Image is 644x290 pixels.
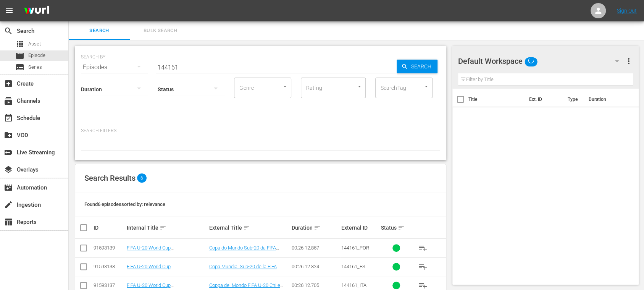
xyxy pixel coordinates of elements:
button: Open [356,83,363,90]
div: Default Workspace [458,50,626,72]
span: Search [4,26,13,36]
th: Type [563,89,584,110]
span: Create [4,79,13,88]
span: playlist_add [418,281,428,290]
span: 6 [137,173,147,183]
span: Overlays [4,165,13,174]
span: Found 6 episodes sorted by: relevance [84,201,165,207]
span: menu [5,6,14,15]
span: Ingestion [4,200,13,209]
span: Episode [15,51,24,60]
button: playlist_add [414,239,432,257]
div: 91593138 [94,264,124,269]
span: Live Streaming [4,148,13,157]
span: sort [398,224,405,231]
a: Copa Mundial Sub-20 de la FIFA [GEOGRAPHIC_DATA] 2025™: Resúmenes [209,264,280,281]
span: Asset [15,39,24,49]
div: External ID [341,225,379,231]
span: 144161_ES [341,264,365,269]
span: sort [314,224,321,231]
span: VOD [4,131,13,140]
button: playlist_add [414,258,432,276]
a: Sign Out [617,8,637,14]
a: FIFA U-20 World Cup [GEOGRAPHIC_DATA] 2025™ - Highlights Bundle M4+M5+M6 (ES) [127,264,202,281]
button: Search [397,60,437,73]
span: Asset [28,40,41,48]
span: Search [73,26,125,35]
th: Duration [584,89,629,110]
span: more_vert [624,57,633,66]
span: 144161_ITA [341,282,366,288]
span: Series [28,63,42,71]
a: FIFA U-20 World Cup [GEOGRAPHIC_DATA] 2025™ - Highlights Bundle M4+M5+M6 (PT) [127,245,202,262]
div: 00:26:12.857 [292,245,339,251]
span: 144161_POR [341,245,369,251]
span: Channels [4,96,13,105]
div: Episodes [81,57,148,78]
button: Open [281,83,289,90]
span: sort [243,224,250,231]
img: ans4CAIJ8jUAAAAAAAAAAAAAAAAAAAAAAAAgQb4GAAAAAAAAAAAAAAAAAAAAAAAAJMjXAAAAAAAAAAAAAAAAAAAAAAAAgAT5G... [18,2,55,20]
div: 91593137 [94,282,124,288]
div: ID [94,225,124,231]
span: playlist_add [418,262,428,271]
span: Search [408,60,437,73]
span: Series [15,63,24,72]
div: 91593139 [94,245,124,251]
div: Status [381,223,412,232]
th: Ext. ID [525,89,563,110]
span: Schedule [4,113,13,123]
a: Copa do Mundo Sub-20 da FIFA [GEOGRAPHIC_DATA] 2025™: Melhores Momentos [209,245,279,262]
div: Duration [292,223,339,232]
p: Search Filters: [81,128,440,134]
div: External Title [209,223,289,232]
span: Episode [28,52,45,59]
div: 00:26:12.705 [292,282,339,288]
div: Internal Title [127,223,207,232]
span: Automation [4,183,13,192]
button: Open [423,83,430,90]
span: Bulk Search [134,26,186,35]
span: Reports [4,217,13,227]
div: 00:26:12.824 [292,264,339,269]
button: more_vert [624,52,633,70]
span: Search Results [84,173,136,183]
th: Title [468,89,525,110]
span: playlist_add [418,243,428,253]
span: sort [160,224,166,231]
